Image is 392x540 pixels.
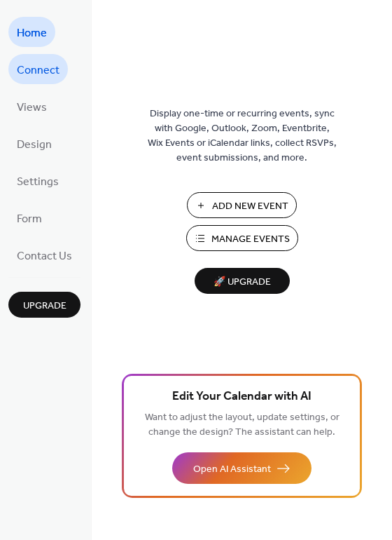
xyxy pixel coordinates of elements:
[172,387,311,407] span: Edit Your Calendar with AI
[8,203,50,233] a: Form
[187,192,297,218] button: Add New Event
[8,17,55,47] a: Home
[211,232,290,247] span: Manage Events
[8,54,68,84] a: Connect
[8,292,80,318] button: Upgrade
[186,225,298,251] button: Manage Events
[17,134,52,156] span: Design
[148,107,337,166] span: Display one-time or recurring events, sync with Google, Outlook, Zoom, Eventbrite, Wix Events or ...
[195,268,290,294] button: 🚀 Upgrade
[17,171,59,193] span: Settings
[17,60,59,81] span: Connect
[8,240,80,270] a: Contact Us
[17,245,72,267] span: Contact Us
[203,273,281,292] span: 🚀 Upgrade
[172,452,311,484] button: Open AI Assistant
[17,97,47,119] span: Views
[212,199,288,214] span: Add New Event
[23,299,66,313] span: Upgrade
[17,22,47,44] span: Home
[145,408,339,442] span: Want to adjust the layout, update settings, or change the design? The assistant can help.
[8,166,67,196] a: Settings
[193,462,271,477] span: Open AI Assistant
[8,128,60,158] a: Design
[8,91,55,121] a: Views
[17,208,42,230] span: Form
